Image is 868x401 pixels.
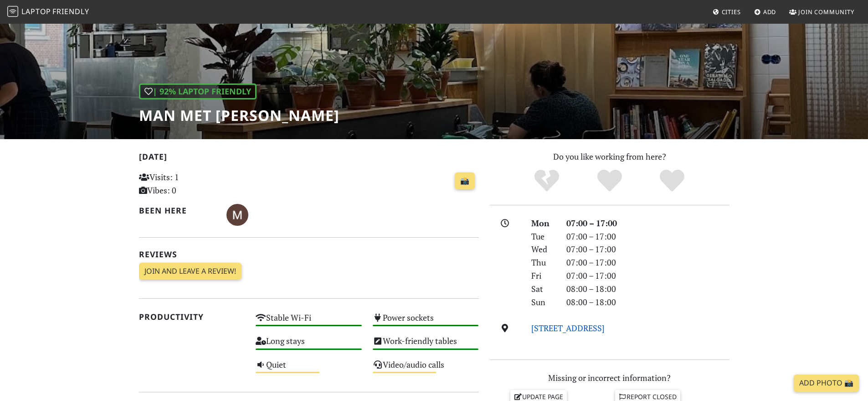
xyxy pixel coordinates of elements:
[641,168,704,193] div: Definitely!
[798,8,854,16] span: Join Community
[561,243,735,256] div: 07:00 – 17:00
[531,323,605,333] a: [STREET_ADDRESS]
[526,256,560,269] div: Thu
[455,172,475,190] a: 📸
[52,6,89,16] span: Friendly
[515,168,578,193] div: No
[526,282,560,296] div: Sat
[561,296,735,309] div: 08:00 – 18:00
[786,4,858,20] a: Join Community
[526,217,560,230] div: Mon
[722,8,741,16] span: Cities
[226,204,248,226] img: 3228-margot.jpg
[526,230,560,243] div: Tue
[561,217,735,230] div: 07:00 – 17:00
[250,357,367,380] div: Quiet
[21,6,51,16] span: Laptop
[139,171,245,197] p: Visits: 1 Vibes: 0
[367,310,484,333] div: Power sockets
[561,269,735,282] div: 07:00 – 17:00
[709,4,745,20] a: Cities
[226,208,248,219] span: Margot Ridderikhoff
[561,230,735,243] div: 07:00 – 17:00
[139,250,479,259] h2: Reviews
[7,4,89,20] a: LaptopFriendly LaptopFriendly
[490,371,729,385] p: Missing or incorrect information?
[139,312,245,322] h2: Productivity
[139,107,339,124] h1: Man met [PERSON_NAME]
[490,150,729,163] p: Do you like working from here?
[526,296,560,309] div: Sun
[367,333,484,357] div: Work-friendly tables
[526,243,560,256] div: Wed
[250,333,367,357] div: Long stays
[139,83,257,99] div: | 92% Laptop Friendly
[578,168,641,193] div: Yes
[7,6,18,17] img: LaptopFriendly
[561,256,735,269] div: 07:00 – 17:00
[763,8,776,16] span: Add
[526,269,560,282] div: Fri
[139,263,241,280] a: Join and leave a review!
[367,357,484,380] div: Video/audio calls
[139,206,216,215] h2: Been here
[139,152,479,165] h2: [DATE]
[750,4,780,20] a: Add
[561,282,735,296] div: 08:00 – 18:00
[250,310,367,333] div: Stable Wi-Fi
